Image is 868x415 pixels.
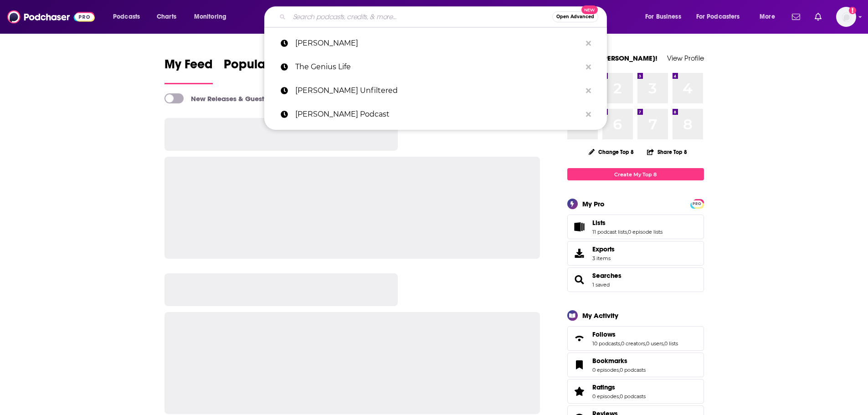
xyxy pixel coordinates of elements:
span: Bookmarks [592,357,627,365]
span: , [645,340,646,347]
a: My Feed [164,56,213,84]
span: Exports [592,245,615,253]
button: Open AdvancedNew [552,11,598,22]
span: More [760,10,775,23]
span: , [627,229,628,235]
a: Follows [570,332,589,345]
a: 0 creators [621,340,645,347]
a: Ratings [592,383,646,391]
a: Show notifications dropdown [811,9,825,25]
a: The Genius Life [264,55,607,79]
span: Ratings [592,383,615,391]
span: Charts [157,10,176,23]
a: New Releases & Guests Only [164,93,284,103]
img: User Profile [836,7,856,27]
span: , [619,367,620,373]
button: Share Top 8 [647,143,688,161]
p: Danny Jones Podcast [295,102,581,126]
span: , [620,340,621,347]
span: My Feed [164,56,213,77]
a: Welcome [PERSON_NAME]! [567,54,657,62]
p: molly carrol [295,31,581,55]
span: Logged in as rarjune [836,7,856,27]
span: Follows [592,330,616,338]
a: Create My Top 8 [567,168,704,180]
span: , [619,393,620,400]
a: 0 podcasts [620,367,646,373]
a: Follows [592,330,678,338]
p: The Genius Life [295,55,581,79]
span: , [663,340,664,347]
a: 0 podcasts [620,393,646,400]
span: New [581,5,598,14]
a: [PERSON_NAME] Podcast [264,102,607,126]
a: 0 episodes [592,367,619,373]
a: Lists [570,220,589,233]
span: Monitoring [194,10,226,23]
input: Search podcasts, credits, & more... [289,10,552,24]
span: For Business [645,10,681,23]
a: PRO [692,200,703,207]
a: [PERSON_NAME] [264,31,607,55]
a: Bookmarks [592,357,646,365]
a: 0 users [646,340,663,347]
span: Searches [567,267,704,292]
span: Ratings [567,379,704,404]
a: [PERSON_NAME] Unfiltered [264,79,607,102]
a: Popular Feed [224,56,301,84]
button: open menu [188,10,238,24]
a: 0 lists [664,340,678,347]
a: View Profile [667,54,704,62]
span: Bookmarks [567,353,704,377]
span: 3 items [592,255,615,261]
button: open menu [690,10,753,24]
a: 0 episode lists [628,229,663,235]
a: 1 saved [592,282,610,288]
div: My Pro [582,200,605,208]
span: Open Advanced [556,15,594,19]
a: Searches [570,273,589,286]
button: Change Top 8 [583,146,640,158]
span: Follows [567,326,704,351]
button: open menu [639,10,693,24]
button: open menu [107,10,152,24]
span: Popular Feed [224,56,301,77]
div: Search podcasts, credits, & more... [273,6,616,27]
span: Lists [567,215,704,239]
a: Ratings [570,385,589,398]
a: 10 podcasts [592,340,620,347]
img: Podchaser - Follow, Share and Rate Podcasts [7,8,95,26]
span: Podcasts [113,10,140,23]
a: Show notifications dropdown [788,9,804,25]
svg: Add a profile image [849,7,856,14]
span: Exports [570,247,589,260]
a: Exports [567,241,704,266]
a: Searches [592,272,621,280]
a: Charts [151,10,182,24]
button: open menu [753,10,786,24]
p: Roland Martin Unfiltered [295,79,581,102]
span: PRO [692,200,703,207]
a: Bookmarks [570,359,589,371]
a: Lists [592,219,663,227]
a: 11 podcast lists [592,229,627,235]
div: My Activity [582,311,618,320]
span: Lists [592,219,606,227]
button: Show profile menu [836,7,856,27]
a: 0 episodes [592,393,619,400]
span: For Podcasters [696,10,740,23]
